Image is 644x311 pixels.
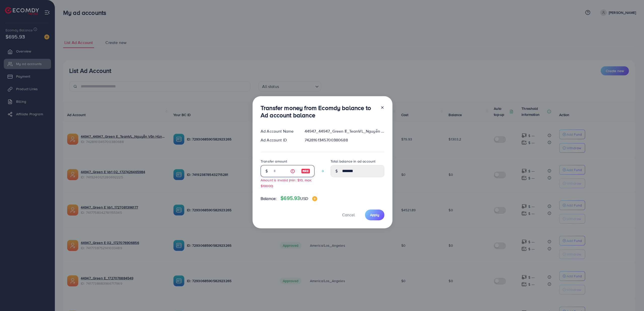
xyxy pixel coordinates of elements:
[280,195,317,201] h4: $695.93
[331,159,375,164] label: Total balance in ad account
[301,128,388,134] div: 44947_44947_Green E_TeamVL_Nguyễn Văn Hùng_1729503601335
[336,210,361,220] button: Cancel
[261,159,287,164] label: Transfer amount
[261,196,276,201] span: Balance:
[342,212,355,218] span: Cancel
[300,196,308,201] span: USD
[370,212,379,217] span: Apply
[257,137,301,143] div: Ad Account ID
[261,104,376,119] h3: Transfer money from Ecomdy balance to Ad account balance
[301,168,310,174] img: image
[261,178,312,188] small: Amount is invalid (min: $10, max: $10000)
[301,137,388,143] div: 7428161345700380688
[623,288,640,307] iframe: Chat
[312,196,317,201] img: image
[257,128,301,134] div: Ad Account Name
[365,210,384,220] button: Apply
